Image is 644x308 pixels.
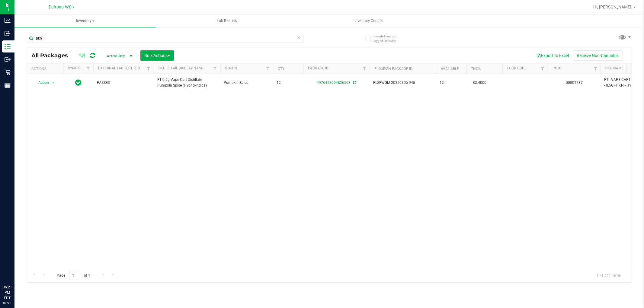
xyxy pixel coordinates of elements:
[308,66,328,70] a: Package ID
[470,78,489,87] span: 82.4000
[3,301,12,305] p: 09/28
[68,66,91,70] a: Sync Status
[49,5,72,10] span: Deltona WC
[591,63,601,74] a: Filter
[144,63,154,74] a: Filter
[352,81,356,85] span: Sync from Compliance System
[441,67,459,71] a: Available
[532,50,573,61] button: Export to Excel
[75,78,82,87] span: In Sync
[5,69,11,75] inline-svg: Retail
[277,80,300,86] span: 12
[157,77,216,88] span: FT 0.5g Vape Cart Distillate Pumpkin Spice (Hybrid-Indica)
[317,81,351,85] a: 4976453094826563
[573,50,623,61] button: Receive Non-Cannabis
[553,66,562,70] a: PO ID
[5,17,11,24] inline-svg: Analytics
[159,66,204,70] a: Sku Retail Display Name
[507,66,527,70] a: Lock Code
[297,34,301,42] span: Clear
[210,63,220,74] a: Filter
[346,18,391,24] span: Inventory Counts
[566,81,583,85] a: 00001737
[3,284,12,301] p: 06:21 PM EDT
[33,78,49,87] span: Action
[471,67,481,71] a: THC%
[156,14,298,27] a: Lab Results
[5,43,11,49] inline-svg: Inventory
[5,30,11,37] inline-svg: Inbound
[373,80,432,86] span: FLSRWGM-20250806-945
[144,53,170,58] span: Bulk Actions
[5,82,11,88] inline-svg: Reports
[27,34,304,43] input: Search Package ID, Item Name, SKU, Lot or Part Number...
[374,67,412,71] a: Flourish Package ID
[278,67,284,71] a: Qty
[6,260,24,278] iframe: Resource center
[360,63,370,74] a: Filter
[209,18,245,24] span: Lab Results
[97,80,150,86] span: PASSED
[83,63,93,74] a: Filter
[373,34,404,43] span: Include items not tagged for facility
[31,67,61,71] div: Actions
[18,259,25,266] iframe: Resource center unread badge
[50,78,57,87] span: select
[52,271,95,280] span: Page of 1
[5,56,11,62] inline-svg: Outbound
[224,80,269,86] span: Pumpkin Spice
[298,14,439,27] a: Inventory Counts
[69,271,80,280] input: 1
[538,63,548,74] a: Filter
[592,271,626,280] span: 1 - 1 of 1 items
[140,50,174,61] button: Bulk Actions
[605,66,623,70] a: SKU Name
[225,66,237,70] a: Strain
[440,80,463,86] span: 12
[98,66,146,70] a: External Lab Test Result
[263,63,273,74] a: Filter
[593,5,633,9] span: Hi, [PERSON_NAME]!
[31,52,74,59] span: All Packages
[14,14,156,27] a: Inventory
[14,18,156,24] span: Inventory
